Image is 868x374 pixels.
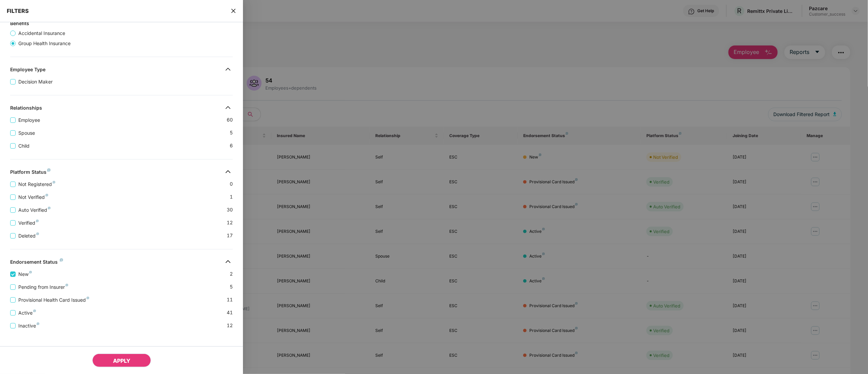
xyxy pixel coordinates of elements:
[48,207,51,209] img: svg+xml;base64,PHN2ZyB4bWxucz0iaHR0cDovL3d3dy53My5vcmcvMjAwMC9zdmciIHdpZHRoPSI4IiBoZWlnaHQ9IjgiIH...
[36,220,39,222] img: svg+xml;base64,PHN2ZyB4bWxucz0iaHR0cDovL3d3dy53My5vcmcvMjAwMC9zdmciIHdpZHRoPSI4IiBoZWlnaHQ9IjgiIH...
[230,270,233,278] span: 2
[16,116,43,124] span: Employee
[16,270,35,278] span: New
[231,7,236,14] span: close
[65,284,68,286] img: svg+xml;base64,PHN2ZyB4bWxucz0iaHR0cDovL3d3dy53My5vcmcvMjAwMC9zdmciIHdpZHRoPSI4IiBoZWlnaHQ9IjgiIH...
[227,296,233,304] span: 11
[223,64,233,75] img: svg+xml;base64,PHN2ZyB4bWxucz0iaHR0cDovL3d3dy53My5vcmcvMjAwMC9zdmciIHdpZHRoPSIzMiIgaGVpZ2h0PSIzMi...
[29,271,32,274] img: svg+xml;base64,PHN2ZyB4bWxucz0iaHR0cDovL3d3dy53My5vcmcvMjAwMC9zdmciIHdpZHRoPSI4IiBoZWlnaHQ9IjgiIH...
[7,7,29,14] span: FILTERS
[10,259,63,267] div: Endorsement Status
[230,142,233,150] span: 6
[223,102,233,113] img: svg+xml;base64,PHN2ZyB4bWxucz0iaHR0cDovL3d3dy53My5vcmcvMjAwMC9zdmciIHdpZHRoPSIzMiIgaGVpZ2h0PSIzMi...
[227,322,233,330] span: 12
[223,256,233,267] img: svg+xml;base64,PHN2ZyB4bWxucz0iaHR0cDovL3d3dy53My5vcmcvMjAwMC9zdmciIHdpZHRoPSIzMiIgaGVpZ2h0PSIzMi...
[10,105,42,113] div: Relationships
[16,322,42,330] span: Inactive
[10,67,45,75] div: Employee Type
[227,309,233,317] span: 41
[60,258,63,262] img: svg+xml;base64,PHN2ZyB4bWxucz0iaHR0cDovL3d3dy53My5vcmcvMjAwMC9zdmciIHdpZHRoPSI4IiBoZWlnaHQ9IjgiIH...
[113,357,130,364] span: APPLY
[16,309,39,317] span: Active
[16,206,53,214] span: Auto Verified
[16,193,51,201] span: Not Verified
[37,322,39,325] img: svg+xml;base64,PHN2ZyB4bWxucz0iaHR0cDovL3d3dy53My5vcmcvMjAwMC9zdmciIHdpZHRoPSI4IiBoZWlnaHQ9IjgiIH...
[33,310,36,312] img: svg+xml;base64,PHN2ZyB4bWxucz0iaHR0cDovL3d3dy53My5vcmcvMjAwMC9zdmciIHdpZHRoPSI4IiBoZWlnaHQ9IjgiIH...
[230,193,233,201] span: 1
[16,129,38,137] span: Spouse
[16,219,41,227] span: Verified
[227,219,233,227] span: 12
[16,142,32,150] span: Child
[227,116,233,124] span: 60
[87,297,89,299] img: svg+xml;base64,PHN2ZyB4bWxucz0iaHR0cDovL3d3dy53My5vcmcvMjAwMC9zdmciIHdpZHRoPSI4IiBoZWlnaHQ9IjgiIH...
[92,354,151,367] button: APPLY
[223,166,233,177] img: svg+xml;base64,PHN2ZyB4bWxucz0iaHR0cDovL3d3dy53My5vcmcvMjAwMC9zdmciIHdpZHRoPSIzMiIgaGVpZ2h0PSIzMi...
[227,206,233,214] span: 30
[16,181,58,188] span: Not Registered
[230,129,233,137] span: 5
[16,40,73,47] span: Group Health Insurance
[16,30,68,37] span: Accidental Insurance
[16,78,55,86] span: Decision Maker
[36,232,39,235] img: svg+xml;base64,PHN2ZyB4bWxucz0iaHR0cDovL3d3dy53My5vcmcvMjAwMC9zdmciIHdpZHRoPSI4IiBoZWlnaHQ9IjgiIH...
[230,283,233,291] span: 5
[53,181,55,184] img: svg+xml;base64,PHN2ZyB4bWxucz0iaHR0cDovL3d3dy53My5vcmcvMjAwMC9zdmciIHdpZHRoPSI4IiBoZWlnaHQ9IjgiIH...
[230,180,233,188] span: 0
[16,232,42,240] span: Deleted
[16,296,92,304] span: Provisional Health Card Issued
[47,168,51,172] img: svg+xml;base64,PHN2ZyB4bWxucz0iaHR0cDovL3d3dy53My5vcmcvMjAwMC9zdmciIHdpZHRoPSI4IiBoZWlnaHQ9IjgiIH...
[45,194,48,197] img: svg+xml;base64,PHN2ZyB4bWxucz0iaHR0cDovL3d3dy53My5vcmcvMjAwMC9zdmciIHdpZHRoPSI4IiBoZWlnaHQ9IjgiIH...
[16,283,71,291] span: Pending from Insurer
[10,169,51,177] div: Platform Status
[227,232,233,240] span: 17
